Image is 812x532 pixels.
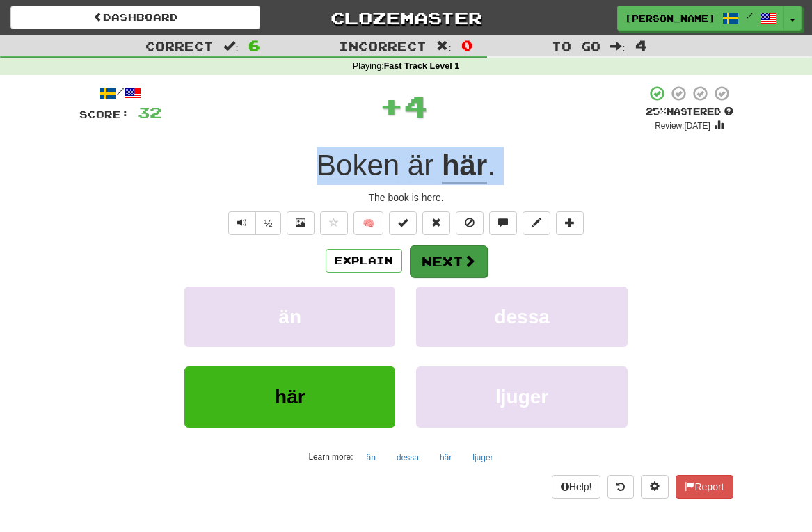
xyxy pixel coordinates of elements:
span: än [278,306,301,328]
button: Favorite sentence (alt+f) [320,211,348,235]
button: Help! [552,475,601,499]
button: dessa [389,447,427,468]
button: Show image (alt+x) [287,211,315,235]
button: ½ [255,211,282,235]
span: To go [552,39,600,53]
span: 4 [635,37,647,54]
span: 6 [248,37,260,54]
div: / [79,85,161,102]
span: är [408,149,433,182]
span: Score: [79,108,129,120]
button: Next [410,245,488,277]
button: Explain [326,249,402,273]
button: ljuger [416,366,627,427]
a: Dashboard [10,6,260,29]
button: här [184,366,395,427]
span: 25 % [646,106,667,117]
span: 32 [138,104,161,121]
div: Mastered [646,106,733,118]
span: dessa [494,306,549,328]
button: Edit sentence (alt+d) [523,211,550,235]
button: ljuger [465,447,500,468]
span: 4 [404,88,428,123]
a: Clozemaster [281,6,531,30]
a: [PERSON_NAME] / [617,6,784,31]
button: Ignore sentence (alt+i) [456,211,484,235]
span: Boken [317,149,399,182]
div: The book is here. [79,191,733,204]
button: Set this sentence to 100% Mastered (alt+m) [389,211,417,235]
span: ljuger [495,386,548,408]
span: / [746,11,753,21]
span: . [487,149,495,182]
button: Round history (alt+y) [607,475,634,499]
button: Report [676,475,733,499]
button: Reset to 0% Mastered (alt+r) [422,211,450,235]
span: + [379,85,404,127]
span: : [610,40,626,52]
button: Discuss sentence (alt+u) [489,211,517,235]
button: än [184,287,395,347]
span: : [223,40,239,52]
small: Review: [DATE] [655,121,710,131]
button: 🧠 [353,211,383,235]
button: än [359,447,383,468]
div: Text-to-speech controls [225,211,282,235]
button: Play sentence audio (ctl+space) [228,211,256,235]
u: här [442,149,487,184]
button: här [432,447,459,468]
span: Correct [145,39,214,53]
strong: Fast Track Level 1 [384,61,460,71]
span: 0 [461,37,473,54]
span: här [275,386,305,408]
span: Incorrect [339,39,427,53]
span: : [436,40,452,52]
button: dessa [416,287,627,347]
button: Add to collection (alt+a) [556,211,584,235]
span: [PERSON_NAME] [625,12,715,24]
small: Learn more: [308,452,353,462]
